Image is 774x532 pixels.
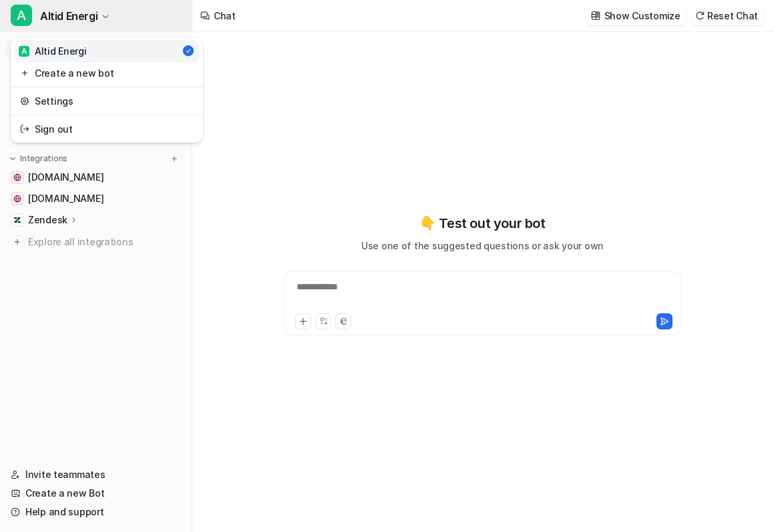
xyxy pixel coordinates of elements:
[40,7,98,25] span: Altid Energi
[15,62,199,84] a: Create a new bot
[19,46,29,57] span: A
[11,37,203,143] div: AAltid Energi
[19,44,87,58] div: Altid Energi
[11,5,32,26] span: A
[20,122,29,136] img: reset
[15,90,199,112] a: Settings
[20,94,29,108] img: reset
[20,66,29,80] img: reset
[15,118,199,140] a: Sign out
